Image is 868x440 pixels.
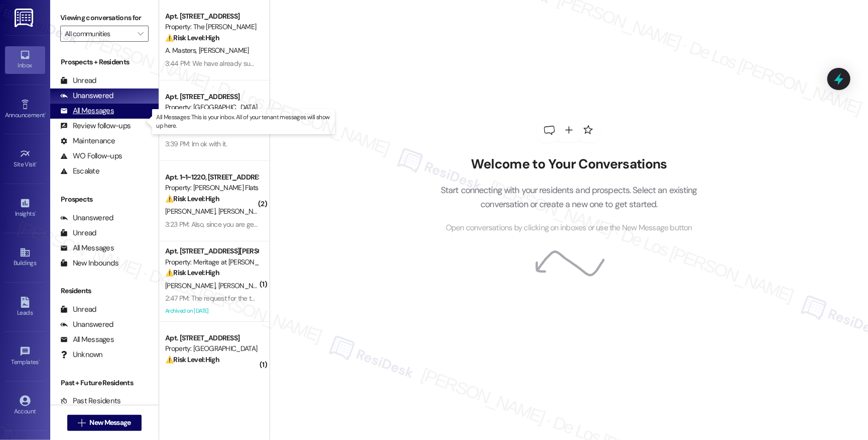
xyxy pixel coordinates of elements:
[15,9,35,27] img: ResiDesk Logo
[165,268,219,277] strong: ⚠️ Risk Level: High
[60,228,96,238] div: Unread
[218,207,268,216] span: [PERSON_NAME]
[165,59,636,68] div: 3:44 PM: We have already submitted our Notice of Non-Renewal to Aleah before she left. We have al...
[50,378,159,388] div: Past + Future Residents
[165,33,219,42] strong: ⚠️ Risk Level: High
[50,194,159,205] div: Prospects
[165,92,258,102] div: Apt. [STREET_ADDRESS]
[5,392,45,419] a: Account
[425,183,712,212] p: Start connecting with your residents and prospects. Select an existing conversation or create a n...
[165,22,258,32] div: Property: The [PERSON_NAME]
[60,91,113,101] div: Unanswered
[60,319,113,330] div: Unanswered
[165,246,258,256] div: Apt. [STREET_ADDRESS][PERSON_NAME]
[165,355,219,364] strong: ⚠️ Risk Level: High
[60,75,96,86] div: Unread
[165,343,258,354] div: Property: [GEOGRAPHIC_DATA]
[165,207,218,216] span: [PERSON_NAME]
[165,172,258,183] div: Apt. 1~1~1220, [STREET_ADDRESS][PERSON_NAME]
[60,243,114,253] div: All Messages
[165,11,258,22] div: Apt. [STREET_ADDRESS]
[198,46,249,55] span: [PERSON_NAME]
[60,396,121,406] div: Past Residents
[165,139,227,148] div: 3:39 PM: Im ok with it.
[5,145,45,172] a: Site Visit •
[5,294,45,321] a: Leads
[35,209,36,216] span: •
[5,343,45,370] a: Templates •
[39,357,40,364] span: •
[5,46,45,73] a: Inbox
[60,10,149,26] label: Viewing conversations for
[5,244,45,271] a: Buildings
[446,222,692,234] span: Open conversations by clicking on inboxes or use the New Message button
[60,349,103,360] div: Unknown
[156,113,331,130] p: All Messages: This is your inbox. All of your tenant messages will show up here.
[165,368,215,377] span: [PERSON_NAME]
[165,333,258,343] div: Apt. [STREET_ADDRESS]
[65,26,133,42] input: All communities
[165,194,219,203] strong: ⚠️ Risk Level: High
[164,305,259,317] div: Archived on [DATE]
[50,57,159,67] div: Prospects + Residents
[60,213,113,223] div: Unanswered
[60,166,99,177] div: Escalate
[60,258,118,269] div: New Inbounds
[165,257,258,268] div: Property: Meritage at [PERSON_NAME][GEOGRAPHIC_DATA]
[50,286,159,296] div: Residents
[60,121,131,131] div: Review follow-ups
[5,195,45,222] a: Insights •
[165,281,218,290] span: [PERSON_NAME]
[45,110,46,117] span: •
[425,156,712,172] h2: Welcome to Your Conversations
[60,151,122,161] div: WO Follow-ups
[165,294,481,303] div: 2:47 PM: The request for the toilet repair took at least 4 weeks. The mold concern still hasn't b...
[60,334,114,345] div: All Messages
[218,281,268,290] span: [PERSON_NAME]
[60,136,115,146] div: Maintenance
[60,106,114,116] div: All Messages
[60,304,96,315] div: Unread
[165,102,258,113] div: Property: [GEOGRAPHIC_DATA]
[165,183,258,193] div: Property: [PERSON_NAME] Flats
[138,30,143,38] i: 
[36,159,38,166] span: •
[165,46,199,55] span: A. Masters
